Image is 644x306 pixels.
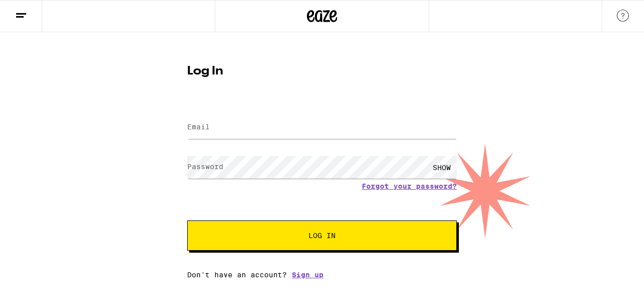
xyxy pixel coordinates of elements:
[308,232,336,239] span: Log In
[292,271,324,279] a: Sign up
[187,220,457,251] button: Log In
[187,271,457,279] div: Don't have an account?
[187,65,457,78] h1: Log In
[187,123,210,131] label: Email
[362,182,457,190] a: Forgot your password?
[427,156,457,179] div: SHOW
[187,163,223,171] label: Password
[187,116,457,139] input: Email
